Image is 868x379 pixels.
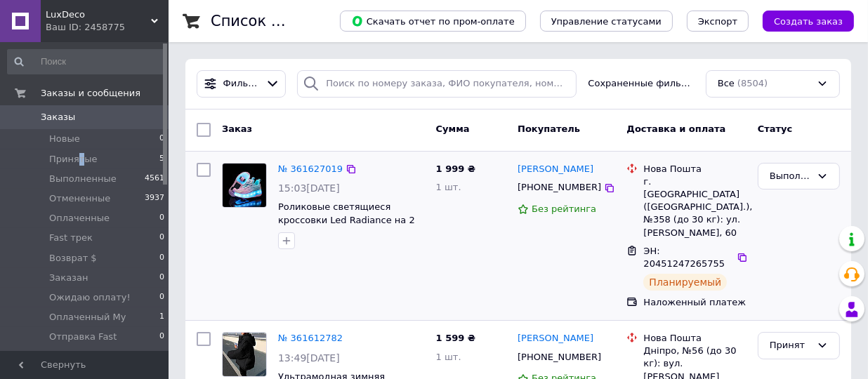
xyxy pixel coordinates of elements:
[436,182,461,192] span: 1 шт.
[698,16,737,27] span: Экспорт
[49,252,97,265] span: Возврат $
[49,311,126,324] span: Оплаченный My
[223,164,266,207] img: Фото товару
[643,332,746,345] div: Нова Пошта
[159,212,164,225] span: 0
[159,272,164,284] span: 0
[222,124,252,134] span: Заказ
[278,201,415,264] a: Роликовые светящиеся кроссовки Led Radiance на 2 колесах, USB зарядка, в стиле heelys, розовые (R...
[49,291,131,304] span: Ожидаю оплату!
[7,49,166,74] input: Поиск
[626,124,725,134] span: Доставка и оплата
[222,332,267,377] a: Фото товару
[159,133,164,145] span: 0
[718,77,735,91] span: Все
[49,232,93,244] span: Fast трек
[278,164,343,174] a: № 361627019
[518,163,593,176] a: [PERSON_NAME]
[532,204,596,214] span: Без рейтинга
[278,333,343,343] a: № 361612782
[159,291,164,304] span: 0
[49,133,80,145] span: Новые
[41,87,140,100] span: Заказы и сообщения
[49,212,110,225] span: Оплаченные
[436,164,475,174] span: 1 999 ₴
[145,192,164,205] span: 3937
[518,124,580,134] span: Покупатель
[41,111,75,124] span: Заказы
[49,331,117,343] span: Отправка Fast
[749,15,854,26] a: Создать заказ
[436,333,475,343] span: 1 599 ₴
[145,173,164,185] span: 4561
[643,246,725,270] span: ЭН: 20451247265755
[159,153,164,166] span: 5
[774,16,843,27] span: Создать заказ
[643,296,746,309] div: Наложенный платеж
[770,338,811,353] div: Принят
[518,182,601,192] span: [PHONE_NUMBER]
[588,77,694,91] span: Сохраненные фильтры:
[551,16,662,27] span: Управление статусами
[159,232,164,244] span: 0
[159,331,164,343] span: 0
[436,124,470,134] span: Сумма
[278,352,340,364] span: 13:49[DATE]
[540,11,673,32] button: Управление статусами
[643,163,746,175] div: Нова Пошта
[49,272,88,284] span: Заказан
[518,352,601,362] span: [PHONE_NUMBER]
[211,13,331,29] h1: Список заказов
[223,77,260,91] span: Фильтры
[159,252,164,265] span: 0
[763,11,854,32] button: Создать заказ
[49,173,117,185] span: Выполненные
[436,352,461,362] span: 1 шт.
[770,169,811,184] div: Выполнен
[223,333,266,376] img: Фото товару
[758,124,793,134] span: Статус
[159,311,164,324] span: 1
[687,11,749,32] button: Экспорт
[222,163,267,208] a: Фото товару
[643,274,727,291] div: Планируемый
[297,70,577,98] input: Поиск по номеру заказа, ФИО покупателя, номеру телефона, Email, номеру накладной
[278,182,340,194] span: 15:03[DATE]
[737,78,768,88] span: (8504)
[46,8,151,21] span: LuxDeco
[49,153,98,166] span: Принятые
[340,11,526,32] button: Скачать отчет по пром-оплате
[351,15,515,27] span: Скачать отчет по пром-оплате
[643,175,746,239] div: г. [GEOGRAPHIC_DATA] ([GEOGRAPHIC_DATA].), №358 (до 30 кг): ул. [PERSON_NAME], 60
[49,192,110,205] span: Отмененные
[518,332,593,345] a: [PERSON_NAME]
[46,21,169,34] div: Ваш ID: 2458775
